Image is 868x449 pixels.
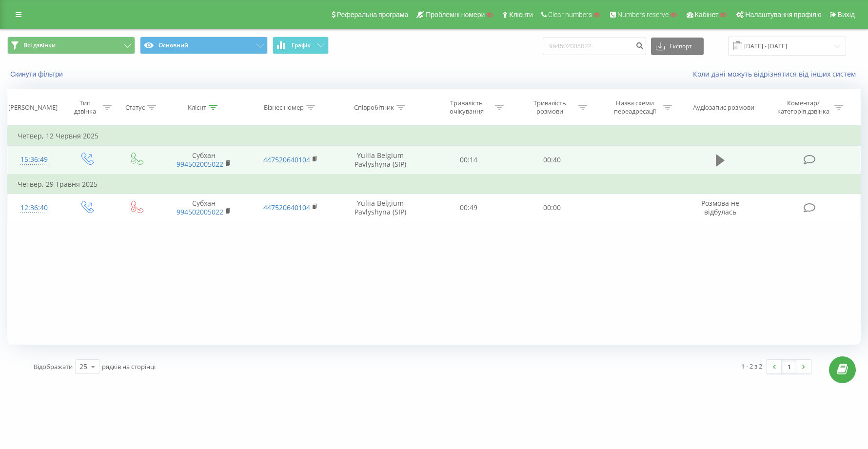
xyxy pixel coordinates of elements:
button: Основний [140,37,268,54]
button: Скинути фільтри [7,70,68,78]
button: Всі дзвінки [7,37,135,54]
span: Налаштування профілю [745,11,821,19]
div: Коментар/категорія дзвінка [775,99,832,116]
div: Назва схеми переадресації [609,99,661,116]
td: Четвер, 12 Червня 2025 [8,126,861,146]
span: Графік [292,42,311,49]
div: 15:36:49 [18,150,51,169]
div: Аудіозапис розмови [693,103,754,112]
td: Yuliia Belgium Pavlyshyna (SIP) [334,194,427,222]
div: Тривалість розмови [524,99,576,116]
td: Четвер, 29 Травня 2025 [8,175,861,194]
span: Розмова не відбулась [701,198,739,216]
div: 25 [79,362,87,371]
div: Клієнт [188,103,206,112]
input: Пошук за номером [543,38,646,55]
span: Всі дзвінки [23,41,56,49]
span: Проблемні номери [426,11,485,19]
a: Коли дані можуть відрізнятися вiд інших систем [693,69,861,78]
span: Clear numbers [548,11,592,19]
a: 994502005022 [177,207,223,216]
div: Тип дзвінка [70,99,100,116]
td: Субхан [161,194,248,222]
div: 1 - 2 з 2 [741,361,762,371]
a: 447520640104 [263,203,310,212]
div: Тривалість очікування [440,99,493,116]
td: 00:14 [427,146,511,175]
div: Співробітник [354,103,394,112]
span: Відображати [34,362,73,371]
a: 1 [782,360,796,373]
div: Бізнес номер [264,103,304,112]
div: Статус [125,103,145,112]
td: Субхан [161,146,248,175]
span: рядків на сторінці [102,362,156,371]
span: Кабінет [695,11,719,19]
span: Вихід [838,11,855,19]
div: 12:36:40 [18,198,51,217]
span: Клієнти [509,11,533,19]
a: 994502005022 [177,159,223,169]
button: Графік [273,37,329,54]
td: 00:00 [511,194,594,222]
span: Реферальна програма [337,11,409,19]
td: Yuliia Belgium Pavlyshyna (SIP) [334,146,427,175]
td: 00:40 [511,146,594,175]
a: 447520640104 [263,155,310,164]
button: Експорт [651,38,704,55]
span: Numbers reserve [617,11,669,19]
td: 00:49 [427,194,511,222]
div: [PERSON_NAME] [8,103,58,112]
